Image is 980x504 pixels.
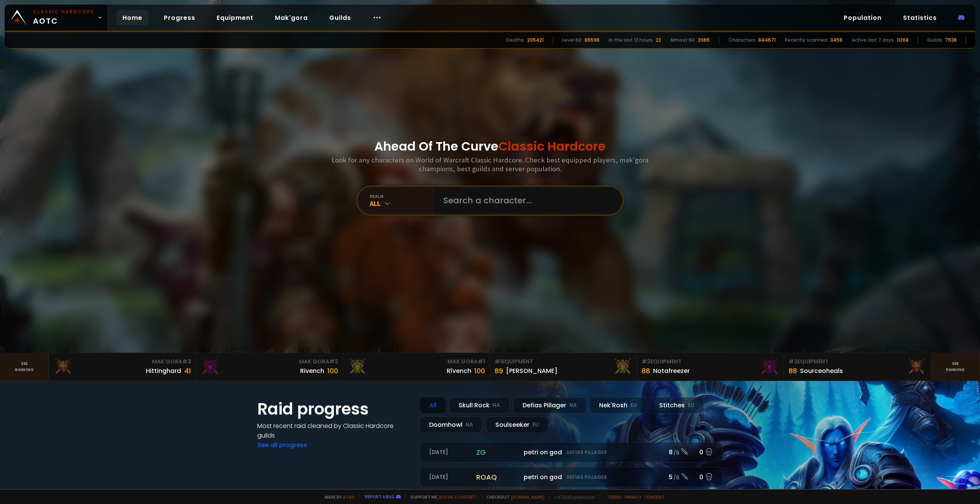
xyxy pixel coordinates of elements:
div: Mak'Gora [201,358,338,366]
span: Support me, [405,494,477,500]
input: Search a character... [439,187,613,214]
span: v. d752d5 - production [549,494,595,500]
div: Sourceoheals [800,366,843,376]
a: [DATE]roaqpetri on godDefias Pillager5 /60 [420,467,723,487]
a: #1Equipment89[PERSON_NAME] [490,353,637,381]
small: NA [493,402,500,409]
span: See details [674,449,702,456]
span: Checkout [482,494,544,500]
div: Equipment [495,358,632,366]
div: 41 [184,366,191,376]
a: Guilds [323,10,357,26]
div: Recently scanned [785,37,827,44]
small: EU [630,402,637,409]
a: Home [116,10,149,26]
span: [PERSON_NAME] [573,473,645,482]
a: Buy me a coffee [439,494,477,500]
div: Mak'Gora [54,358,191,366]
a: Progress [158,10,201,26]
div: Stitches [650,397,704,413]
span: # 1 [478,358,485,365]
a: Seeranking [931,353,980,381]
div: All [370,199,434,208]
div: [PERSON_NAME] [506,366,557,376]
div: In the last 12 hours [609,37,653,44]
a: Mak'gora [269,10,314,26]
span: Made by [320,494,354,500]
div: All [420,397,446,413]
div: Equipment [642,358,779,366]
span: AOTC [33,8,94,27]
div: Notafreezer [653,366,690,376]
a: Terms [608,494,622,500]
h4: Most recent raid cleaned by Classic Hardcore guilds [257,421,410,440]
div: 205421 [527,37,544,44]
div: Level 60 [562,37,581,44]
small: EU [688,402,694,409]
a: Consent [644,494,665,500]
a: a fan [343,494,354,500]
div: Hittinghard [146,366,181,376]
div: 88 [789,366,797,376]
span: See details [674,473,702,481]
div: Mak'Gora [348,358,485,366]
a: Mak'Gora#1Rîvench100 [343,353,490,381]
small: MVP [429,449,443,456]
div: Doomhowl [420,416,483,433]
small: NA [465,421,473,429]
a: Mak'Gora#2Rivench100 [196,353,343,381]
a: #3Equipment88Sourceoheals [784,353,931,381]
a: Population [838,10,888,26]
small: 86.6k [603,449,617,457]
div: 22 [656,37,661,44]
div: realm [370,193,434,199]
span: # 1 [495,358,502,365]
span: Clunked [573,448,617,457]
div: 3456 [830,37,843,44]
div: Nek'Rosh [590,397,647,413]
small: NA [569,402,577,409]
a: Classic HardcoreAOTC [5,5,107,31]
span: Classic Hardcore [498,138,606,155]
span: # 2 [642,358,650,365]
span: Mullitrash [482,448,533,457]
a: Report a bug [365,494,395,499]
h3: Look for any characters on World of Warcraft Classic Hardcore. Check best equipped players, mak'g... [328,156,652,173]
a: [DOMAIN_NAME] [511,494,544,500]
div: Almost 60 [670,37,695,44]
span: # 3 [789,358,797,365]
small: EU [532,421,539,429]
div: 11268 [897,37,908,44]
div: Rîvench [447,366,471,376]
a: Equipment [211,10,260,26]
small: 313.3k [516,449,533,457]
h1: Raid progress [257,397,410,421]
small: Classic Hardcore [33,8,94,15]
a: [DATE]zgpetri on godDefias Pillager8 /90 [420,442,723,462]
div: 2065 [698,37,710,44]
div: Rivench [300,366,324,376]
span: Mullitrash [482,473,533,482]
div: Guilds [927,37,942,44]
div: 89 [495,366,503,376]
small: MVP [429,473,443,481]
div: 844671 [758,37,776,44]
div: Deaths [506,37,524,44]
div: 100 [327,366,338,376]
a: #2Equipment88Notafreezer [637,353,784,381]
a: See all progress [257,441,307,449]
div: Active last 7 days [852,37,894,44]
div: 7538 [945,37,957,44]
span: # 3 [182,358,191,365]
span: # 2 [329,358,338,365]
div: Defias Pillager [513,397,586,413]
a: Statistics [897,10,943,26]
div: 100 [474,366,485,376]
h1: Ahead Of The Curve [374,137,606,156]
div: 88 [642,366,650,376]
div: Soulseeker [486,416,549,433]
a: Mak'Gora#3Hittinghard41 [49,353,196,381]
div: Skull Rock [449,397,510,413]
small: 145.2k [629,474,645,482]
div: Characters [728,37,755,44]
